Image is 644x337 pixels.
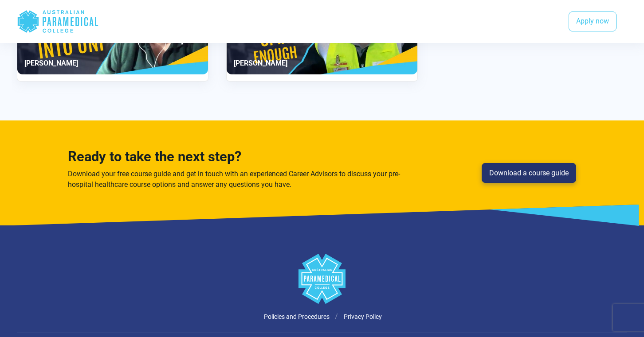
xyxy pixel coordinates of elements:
[68,169,403,190] p: Download your free course guide and get in touch with an experienced Career Advisors to discuss y...
[264,313,330,320] a: Policies and Procedures
[569,12,617,32] a: Apply now
[482,163,576,183] a: Download a course guide
[68,149,403,165] h3: Ready to take the next step?
[17,7,99,36] div: Australian Paramedical College
[344,313,382,320] a: Privacy Policy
